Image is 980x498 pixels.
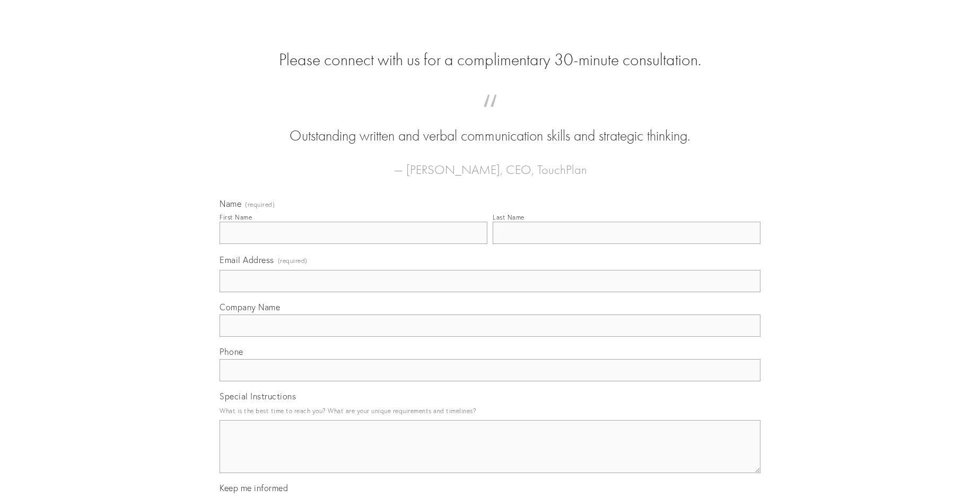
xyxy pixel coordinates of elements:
div: Last Name [493,213,524,221]
h2: Please connect with us for a complimentary 30-minute consultation. [220,50,760,70]
span: (required) [278,254,308,268]
span: Special Instructions [220,391,296,401]
p: What is the best time to reach you? What are your unique requirements and timelines? [220,404,760,418]
blockquote: Outstanding written and verbal communication skills and strategic thinking. [237,105,743,146]
figcaption: — [PERSON_NAME], CEO, TouchPlan [237,146,743,180]
span: Keep me informed [220,483,288,493]
span: Phone [220,346,243,357]
span: Name [220,198,241,209]
span: Company Name [220,302,280,312]
span: Email Address [220,255,274,265]
div: First Name [220,213,252,221]
span: (required) [245,202,275,208]
span: “ [237,105,743,126]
